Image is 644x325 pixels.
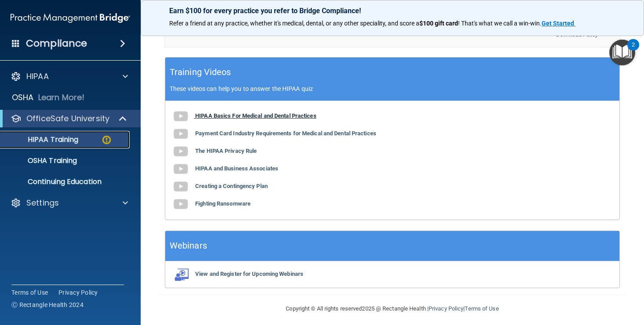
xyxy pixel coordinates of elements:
b: View and Register for Upcoming Webinars [195,271,303,277]
h5: Webinars [170,238,207,253]
strong: $100 gift card [419,20,458,27]
img: gray_youtube_icon.38fcd6cc.png [172,160,189,178]
b: Payment Card Industry Requirements for Medical and Dental Practices [195,130,376,137]
b: Fighting Ransomware [195,200,251,207]
button: Open Resource Center, 2 new notifications [609,40,635,65]
p: Learn More! [38,92,85,103]
p: Settings [26,198,59,208]
span: Ⓒ Rectangle Health 2024 [11,300,84,309]
img: warning-circle.0cc9ac19.png [101,134,112,145]
img: webinarIcon.c7ebbf15.png [172,268,189,281]
a: Privacy Policy [429,305,463,312]
h5: Training Videos [170,65,231,80]
p: HIPAA [26,71,49,82]
a: Terms of Use [465,305,498,312]
a: Get Started [542,20,575,27]
b: HIPAA and Business Associates [195,165,278,172]
a: Settings [11,198,128,208]
div: Copyright © All rights reserved 2025 @ Rectangle Health | | [232,295,553,323]
img: gray_youtube_icon.38fcd6cc.png [172,143,189,160]
h4: Compliance [26,37,87,50]
span: Refer a friend at any practice, whether it's medical, dental, or any other speciality, and score a [169,20,419,27]
b: Creating a Contingency Plan [195,183,268,189]
p: Continuing Education [6,177,126,186]
img: gray_youtube_icon.38fcd6cc.png [172,195,189,213]
div: 2 [632,45,635,56]
img: PMB logo [11,9,130,27]
a: Terms of Use [11,288,48,297]
a: Download Policy [556,31,598,38]
p: Earn $100 for every practice you refer to Bridge Compliance! [169,7,615,15]
p: These videos can help you to answer the HIPAA quiz [170,85,615,92]
p: OfficeSafe University [26,113,109,124]
b: The HIPAA Privacy Rule [195,148,257,154]
strong: Get Started [542,20,574,27]
span: ! That's what we call a win-win. [458,20,542,27]
a: HIPAA [11,71,128,82]
img: gray_youtube_icon.38fcd6cc.png [172,108,189,125]
b: HIPAA Basics For Medical and Dental Practices [195,112,317,119]
img: gray_youtube_icon.38fcd6cc.png [172,125,189,143]
p: OSHA Training [6,156,77,165]
a: Privacy Policy [58,288,98,297]
p: OSHA [12,92,34,103]
p: HIPAA Training [6,135,78,144]
a: OfficeSafe University [11,113,127,124]
img: gray_youtube_icon.38fcd6cc.png [172,178,189,195]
